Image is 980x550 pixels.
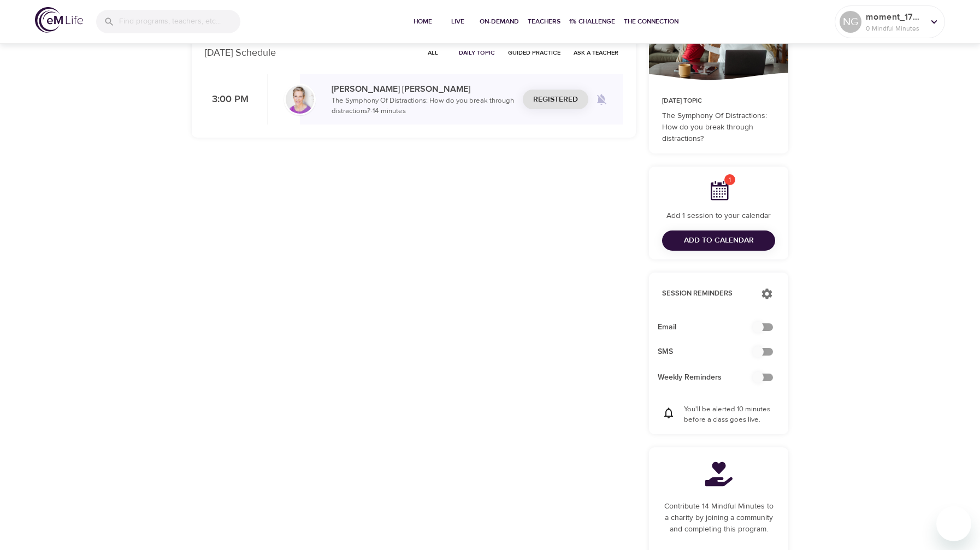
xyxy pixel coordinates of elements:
[588,86,615,113] span: Remind me when a class goes live every Friday at 3:00 PM
[569,16,615,27] span: 1% Challenge
[684,234,754,247] span: Add to Calendar
[662,501,775,535] p: Contribute 14 Mindful Minutes to a charity by joining a community and completing this program.
[658,346,762,358] span: SMS
[866,23,924,33] p: 0 Mindful Minutes
[286,85,314,114] img: kellyb.jpg
[840,11,861,33] div: NG
[119,10,240,33] input: Find programs, teachers, etc...
[332,96,514,117] p: The Symphony Of Distractions: How do you break through distractions? · 14 minutes
[508,48,560,58] span: Guided Practice
[205,45,276,60] p: [DATE] Schedule
[528,16,560,27] span: Teachers
[332,82,514,96] p: [PERSON_NAME] [PERSON_NAME]
[205,92,249,107] p: 3:00 PM
[658,372,762,383] span: Weekly Reminders
[658,322,762,333] span: Email
[662,96,775,106] p: [DATE] Topic
[415,44,450,61] button: All
[662,210,775,222] p: Add 1 session to your calendar
[684,404,775,425] p: You'll be alerted 10 minutes before a class goes live.
[454,44,499,61] button: Daily Topic
[420,48,446,58] span: All
[523,90,588,110] button: Registered
[662,288,750,299] p: Session Reminders
[936,506,971,541] iframe: Button to launch messaging window
[533,93,578,107] span: Registered
[624,16,678,27] span: The Connection
[662,230,775,251] button: Add to Calendar
[574,48,618,58] span: Ask a Teacher
[724,174,735,185] span: 1
[445,16,471,27] span: Live
[35,7,83,33] img: logo
[569,44,623,61] button: Ask a Teacher
[480,16,519,27] span: On-Demand
[459,48,495,58] span: Daily Topic
[504,44,565,61] button: Guided Practice
[410,16,436,27] span: Home
[662,110,775,145] p: The Symphony Of Distractions: How do you break through distractions?
[866,10,924,23] p: moment_1759510916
